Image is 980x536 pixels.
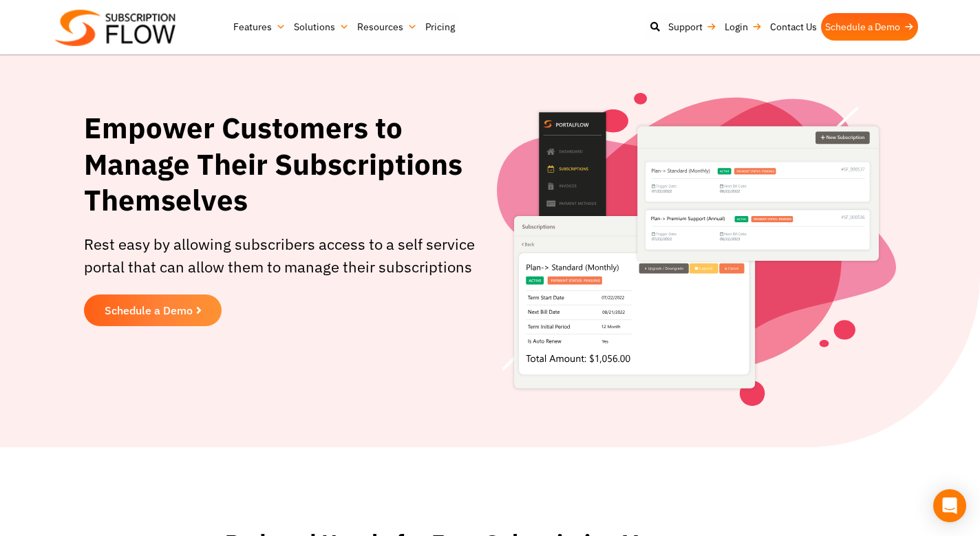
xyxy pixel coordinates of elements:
[421,13,459,41] a: Pricing
[664,13,721,41] a: Support
[84,294,222,326] a: Schedule a Demo
[55,10,175,46] img: Subscriptionflow
[105,305,193,316] span: Schedule a Demo
[497,93,896,406] img: Self-Service-Portals
[721,13,766,41] a: Login
[84,110,483,219] h1: Empower Customers to Manage Their Subscriptions Themselves
[766,13,821,41] a: Contact Us
[821,13,918,41] a: Schedule a Demo
[84,233,483,278] p: Rest easy by allowing subscribers access to a self service portal that can allow them to manage t...
[353,13,421,41] a: Resources
[290,13,353,41] a: Solutions
[229,13,290,41] a: Features
[933,489,966,522] div: Open Intercom Messenger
